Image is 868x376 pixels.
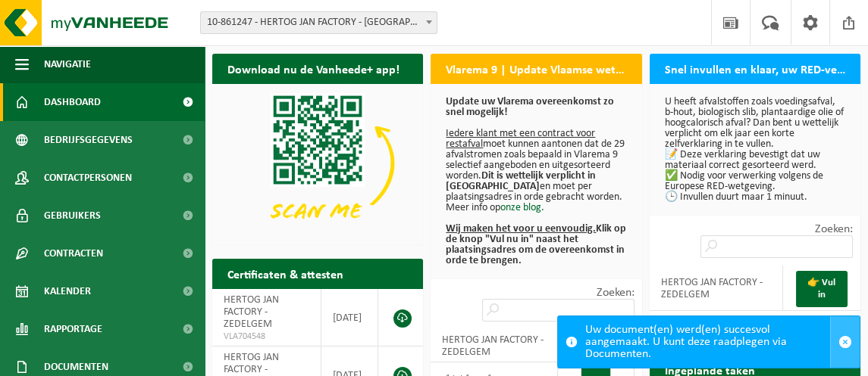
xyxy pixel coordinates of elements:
[44,121,133,159] span: Bedrijfsgegevens
[431,329,569,362] td: HERTOG JAN FACTORY - ZEDELGEM
[650,54,860,83] h2: Snel invullen en klaar, uw RED-verklaring voor 2025
[815,223,853,235] label: Zoeken:
[796,271,848,307] a: 👉 Vul in
[446,96,614,118] b: Update uw Vlarema overeenkomst zo snel mogelijk!
[665,97,845,203] p: U heeft afvalstoffen zoals voedingsafval, b-hout, biologisch slib, plantaardige olie of hoogcalor...
[597,287,635,299] label: Zoeken:
[44,159,132,197] span: Contactpersonen
[657,315,747,348] div: 1 tot 1 van 1 resultaten
[446,223,596,235] u: Wij maken het voor u eenvoudig.
[44,45,91,83] span: Navigatie
[431,54,641,83] h2: Vlarema 9 | Update Vlaamse wetgeving
[44,197,101,235] span: Gebruikers
[446,223,626,266] b: Klik op de knop "Vul nu in" naast het plaatsingsadres om de overeenkomst in orde te brengen.
[200,11,437,34] span: 10-861247 - HERTOG JAN FACTORY - ZEDELGEM
[446,128,595,150] u: Iedere klant met een contract voor restafval
[500,202,544,213] a: onze blog.
[446,97,626,266] p: moet kunnen aantonen dat de 29 afvalstromen zoals bepaald in Vlarema 9 selectief aangeboden en ui...
[201,12,437,33] span: 10-861247 - HERTOG JAN FACTORY - ZEDELGEM
[44,272,91,310] span: Kalender
[321,289,379,346] td: [DATE]
[585,316,830,368] div: Uw document(en) werd(en) succesvol aangemaakt. U kunt deze raadplegen via Documenten.
[650,266,783,311] td: HERTOG JAN FACTORY - ZEDELGEM
[224,294,279,330] span: HERTOG JAN FACTORY - ZEDELGEM
[212,259,359,288] h2: Certificaten & attesten
[446,170,596,192] b: Dit is wettelijk verplicht in [GEOGRAPHIC_DATA]
[224,331,309,343] span: VLA704548
[212,54,415,83] h2: Download nu de Vanheede+ app!
[44,310,102,348] span: Rapportage
[212,84,423,242] img: Download de VHEPlus App
[44,235,103,272] span: Contracten
[44,83,101,121] span: Dashboard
